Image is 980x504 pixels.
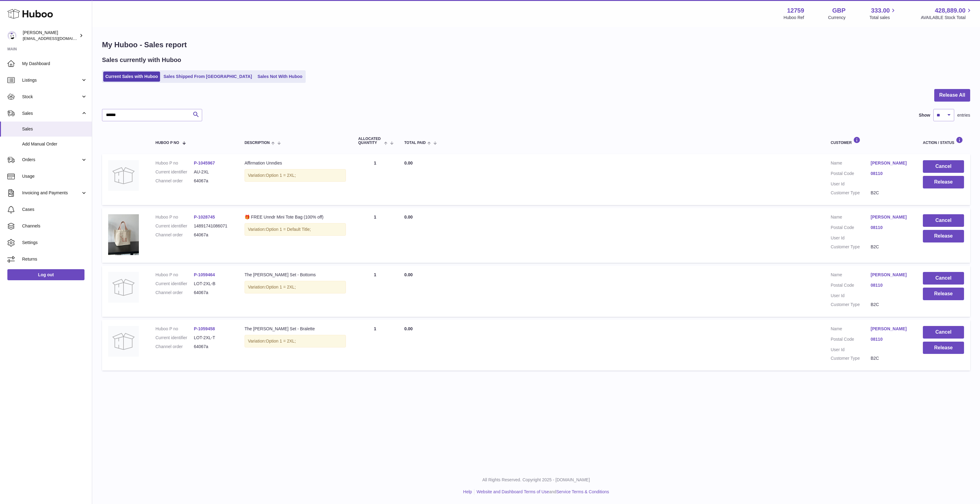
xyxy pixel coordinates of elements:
[266,173,296,178] span: Option 1 = 2XL;
[934,89,970,102] button: Release All
[831,272,871,279] dt: Name
[352,320,398,371] td: 1
[155,290,194,296] dt: Channel order
[155,160,194,166] dt: Huboo P no
[194,290,232,296] dd: 64067a
[194,161,215,165] a: P-1045967
[871,282,911,288] a: 08110
[923,214,964,227] button: Cancel
[831,336,871,344] dt: Postal Code
[155,281,194,287] dt: Current identifier
[871,171,911,176] a: 08110
[155,326,194,332] dt: Huboo P no
[245,214,346,220] div: 🎁 FREE Unndr Mini Tote Bag (100% off)
[828,15,846,21] div: Currency
[404,326,413,331] span: 0.00
[869,6,897,21] a: 333.00 Total sales
[22,173,87,179] span: Usage
[831,225,871,232] dt: Postal Code
[831,181,871,187] dt: User Id
[97,477,975,483] p: All Rights Reserved. Copyright 2025 - [DOMAIN_NAME]
[155,141,179,145] span: Huboo P no
[923,137,964,145] div: Action / Status
[22,94,81,100] span: Stock
[22,207,87,212] span: Cases
[22,77,81,83] span: Listings
[155,232,194,238] dt: Channel order
[871,302,911,308] dd: B2C
[921,6,973,21] a: 428,889.00 AVAILABLE Stock Total
[831,302,871,308] dt: Customer Type
[102,40,970,50] h1: My Huboo - Sales report
[22,157,81,163] span: Orders
[831,137,911,145] div: Customer
[831,235,871,241] dt: User Id
[23,30,78,41] div: [PERSON_NAME]
[194,178,232,184] dd: 64067a
[266,339,296,343] span: Option 1 = 2XL;
[871,355,911,361] dd: B2C
[957,112,970,118] span: entries
[22,126,87,132] span: Sales
[404,272,413,277] span: 0.00
[245,272,346,278] div: The [PERSON_NAME] Set - Bottoms
[108,272,139,303] img: no-photo.jpg
[194,169,232,175] dd: AU-2XL
[831,326,871,333] dt: Name
[831,214,871,222] dt: Name
[155,214,194,220] dt: Huboo P no
[23,36,90,41] span: [EMAIL_ADDRESS][DOMAIN_NAME]
[22,256,87,262] span: Returns
[831,355,871,361] dt: Customer Type
[245,326,346,332] div: The [PERSON_NAME] Set - Bralette
[266,285,296,289] span: Option 1 = 2XL;
[404,141,426,145] span: Total paid
[831,171,871,178] dt: Postal Code
[22,240,87,246] span: Settings
[919,112,930,118] label: Show
[871,225,911,231] a: 08110
[155,335,194,341] dt: Current identifier
[22,223,87,229] span: Channels
[474,489,609,495] li: and
[871,214,911,220] a: [PERSON_NAME]
[161,72,254,82] a: Sales Shipped From [GEOGRAPHIC_DATA]
[476,489,549,494] a: Website and Dashboard Terms of Use
[871,272,911,278] a: [PERSON_NAME]
[194,232,232,238] dd: 64067a
[871,326,911,332] a: [PERSON_NAME]
[266,227,311,232] span: Option 1 = Default Title;
[923,326,964,339] button: Cancel
[556,489,609,494] a: Service Terms & Conditions
[831,282,871,290] dt: Postal Code
[102,56,181,64] h2: Sales currently with Huboo
[923,272,964,285] button: Cancel
[871,190,911,196] dd: B2C
[22,190,81,196] span: Invoicing and Payments
[831,293,871,299] dt: User Id
[245,281,346,293] div: Variation:
[352,154,398,205] td: 1
[935,6,966,15] span: 428,889.00
[22,61,87,67] span: My Dashboard
[921,15,973,21] span: AVAILABLE Stock Total
[831,160,871,168] dt: Name
[923,230,964,242] button: Release
[404,215,413,219] span: 0.00
[194,344,232,350] dd: 64067a
[832,6,845,15] strong: GBP
[784,15,804,21] div: Huboo Ref
[871,244,911,250] dd: B2C
[7,269,84,280] a: Log out
[831,347,871,353] dt: User Id
[194,326,215,331] a: P-1059458
[108,326,139,357] img: no-photo.jpg
[923,342,964,354] button: Release
[871,6,890,15] span: 333.00
[871,336,911,342] a: 08110
[245,141,270,145] span: Description
[463,489,472,494] a: Help
[787,6,804,15] strong: 12759
[245,160,346,166] div: Affirmation Unndies
[194,272,215,277] a: P-1059464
